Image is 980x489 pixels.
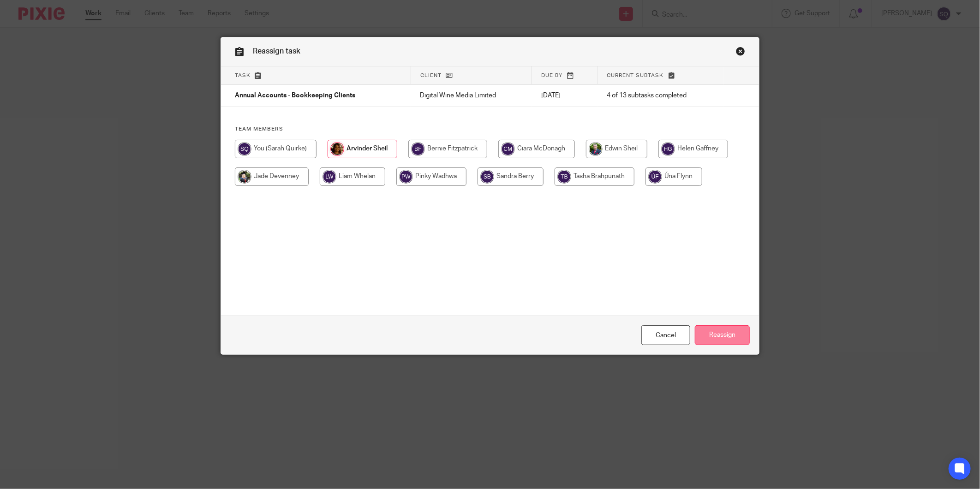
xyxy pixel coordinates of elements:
[253,48,300,55] span: Reassign task
[420,73,442,78] span: Client
[235,73,251,78] span: Task
[235,93,355,99] span: Annual Accounts - Bookkeeping Clients
[420,91,523,100] p: Digital Wine Media Limited
[235,125,745,133] h4: Team members
[736,47,745,59] a: Close this dialog window
[541,91,588,100] p: [DATE]
[607,73,664,78] span: Current subtask
[641,325,690,345] a: Close this dialog window
[695,325,750,345] input: Reassign
[598,85,723,107] td: 4 of 13 subtasks completed
[541,73,562,78] span: Due by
